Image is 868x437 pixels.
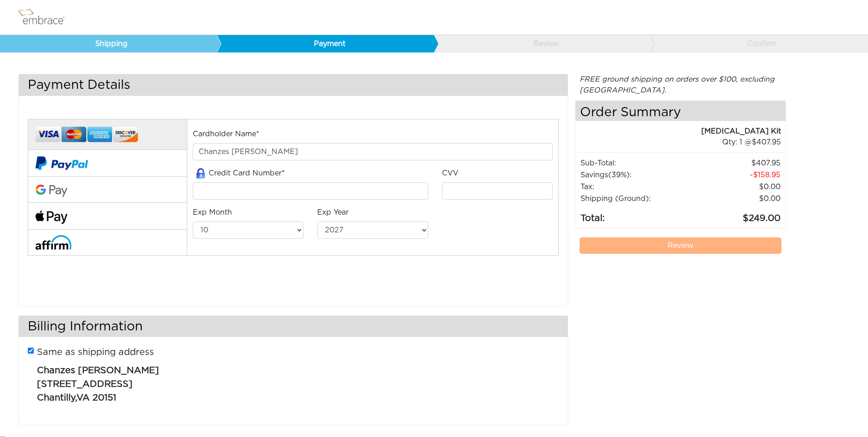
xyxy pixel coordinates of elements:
img: affirm-logo.svg [36,235,72,249]
span: 20151 [92,393,116,402]
td: Savings : [580,169,691,181]
label: Exp Month [193,207,232,218]
span: (39%) [608,171,630,179]
td: 0.00 [691,181,781,193]
span: [STREET_ADDRESS] [37,380,133,389]
img: fullApplePay.png [36,211,67,224]
h3: Billing Information [19,316,568,337]
div: [MEDICAL_DATA] Kit [575,126,781,137]
div: 1 @ [587,137,781,148]
img: Google-Pay-Logo.svg [36,185,67,197]
td: 249.00 [691,205,781,226]
span: 407.95 [752,139,781,146]
td: $0.00 [691,193,781,205]
p: , [37,359,551,405]
span: VA [77,393,90,402]
a: Review [580,237,782,254]
a: Review [433,35,650,52]
img: credit-cards.png [36,124,138,145]
label: Same as shipping address [37,345,154,359]
h4: Order Summary [575,101,786,121]
a: Confirm [650,35,867,52]
img: amazon-lock.png [193,168,209,179]
td: Tax: [580,181,691,193]
h3: Payment Details [19,74,568,96]
label: Exp Year [317,207,349,218]
label: Cardholder Name* [193,129,259,139]
img: logo.png [16,6,75,29]
span: Chantilly [37,393,75,402]
label: Credit Card Number* [193,168,285,179]
td: Sub-Total: [580,157,691,169]
td: 158.95 [691,169,781,181]
img: paypal-v2.png [36,150,88,176]
td: Total: [580,205,691,226]
td: Shipping (Ground): [580,193,691,205]
label: CVV [442,168,458,179]
div: FREE ground shipping on orders over $100, excluding [GEOGRAPHIC_DATA]. [575,74,786,96]
td: 407.95 [691,157,781,169]
span: Chanzes [PERSON_NAME] [37,366,159,375]
a: Payment [216,35,433,52]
